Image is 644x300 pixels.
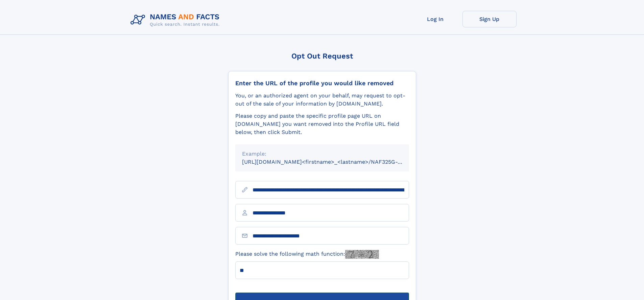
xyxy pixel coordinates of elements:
a: Log In [408,11,462,27]
img: Logo Names and Facts [128,11,225,29]
label: Please solve the following math function: [235,250,379,259]
div: Example: [242,150,402,158]
div: Please copy and paste the specific profile page URL on [DOMAIN_NAME] you want removed into the Pr... [235,112,409,136]
div: Enter the URL of the profile you would like removed [235,79,409,87]
div: Opt Out Request [228,52,416,60]
small: [URL][DOMAIN_NAME]<firstname>_<lastname>/NAF325G-xxxxxxxx [242,159,422,165]
div: You, or an authorized agent on your behalf, may request to opt-out of the sale of your informatio... [235,92,409,108]
a: Sign Up [462,11,517,27]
